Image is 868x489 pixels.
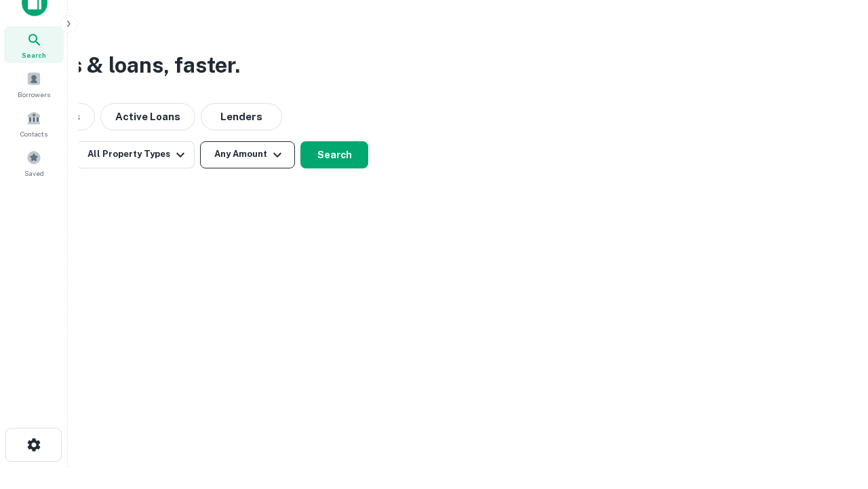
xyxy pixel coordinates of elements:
[24,168,44,179] span: Saved
[4,145,64,181] a: Saved
[4,66,64,103] a: Borrowers
[200,141,295,168] button: Any Amount
[4,105,64,142] a: Contacts
[22,50,46,60] span: Search
[18,89,50,100] span: Borrowers
[100,103,195,130] button: Active Loans
[77,141,195,168] button: All Property Types
[4,26,64,63] a: Search
[201,103,282,130] button: Lenders
[800,380,868,446] iframe: Chat Widget
[20,128,47,139] span: Contacts
[300,141,368,168] button: Search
